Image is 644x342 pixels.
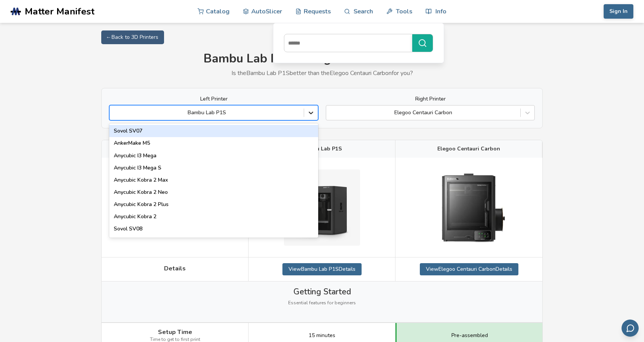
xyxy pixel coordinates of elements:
div: Anycubic I3 Mega S [109,162,318,174]
div: Sovol SV08 [109,223,318,235]
span: Details [164,265,186,272]
span: Setup Time [158,329,192,336]
div: Anycubic Kobra 2 Plus [109,198,318,211]
span: Pre-assembled [451,332,488,339]
button: Sign In [604,4,633,19]
input: Bambu Lab P1SSovol SV07AnkerMake M5Anycubic I3 MegaAnycubic I3 Mega SAnycubic Kobra 2 MaxAnycubic... [113,110,115,116]
span: Getting Started [293,287,351,296]
div: Anycubic Kobra 2 Max [109,174,318,186]
span: Elegoo Centauri Carbon [437,146,500,152]
div: Sovol SV07 [109,125,318,137]
label: Right Printer [326,96,535,102]
button: Send feedback via email [622,320,639,337]
span: Matter Manifest [25,6,94,17]
p: Is the Bambu Lab P1S better than the Elegoo Centauri Carbon for you? [101,70,543,77]
div: Creality Hi [109,235,318,247]
div: Anycubic I3 Mega [109,150,318,162]
span: 15 minutes [309,332,335,339]
a: ← Back to 3D Printers [101,30,164,44]
div: Anycubic Kobra 2 [109,211,318,223]
div: AnkerMake M5 [109,137,318,149]
h1: Bambu Lab P1S vs Elegoo Centauri Carbon [101,52,543,66]
span: Bambu Lab P1S [302,146,342,152]
img: Elegoo Centauri Carbon [431,163,507,251]
span: Essential features for beginners [288,300,356,306]
input: Elegoo Centauri Carbon [330,110,332,116]
a: ViewElegoo Centauri CarbonDetails [420,263,518,275]
a: ViewBambu Lab P1SDetails [282,263,362,275]
div: Anycubic Kobra 2 Neo [109,186,318,198]
img: Bambu Lab P1S [284,169,360,246]
label: Left Printer [109,96,318,102]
